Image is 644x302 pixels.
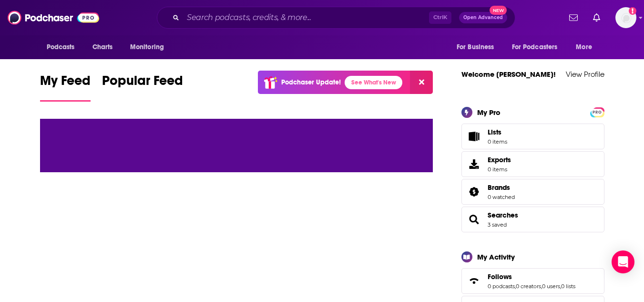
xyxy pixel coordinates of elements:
[488,272,512,281] span: Follows
[477,108,501,117] div: My Pro
[488,128,501,136] span: Lists
[542,283,560,290] a: 0 users
[512,41,558,54] span: For Podcasters
[183,10,429,25] input: Search podcasts, credits, & more...
[615,7,636,28] span: Logged in as shaunavoza
[592,109,603,116] span: PRO
[488,138,507,145] span: 0 items
[102,73,183,94] span: Popular Feed
[450,38,506,56] button: open menu
[463,15,503,20] span: Open Advanced
[488,272,575,281] a: Follows
[281,78,341,86] p: Podchaser Update!
[461,207,604,232] span: Searches
[576,41,592,54] span: More
[561,283,575,290] a: 0 lists
[157,7,515,29] div: Search podcasts, credits, & more...
[615,7,636,28] img: User Profile
[506,38,572,56] button: open menu
[612,250,634,273] div: Open Intercom Messenger
[102,73,183,102] a: Popular Feed
[488,194,515,200] a: 0 watched
[92,41,113,54] span: Charts
[516,283,541,290] a: 0 creators
[130,41,164,54] span: Monitoring
[488,156,511,164] span: Exports
[569,38,604,56] button: open menu
[592,108,603,115] a: PRO
[560,283,561,290] span: ,
[461,179,604,205] span: Brands
[461,70,556,79] a: Welcome [PERSON_NAME]!
[589,10,604,26] a: Show notifications dropdown
[488,211,518,219] a: Searches
[541,283,542,290] span: ,
[490,6,507,15] span: New
[488,183,510,192] span: Brands
[565,10,582,26] a: Show notifications dropdown
[465,213,484,226] a: Searches
[461,268,604,294] span: Follows
[86,38,119,56] a: Charts
[629,7,636,15] svg: Add a profile image
[465,185,484,198] a: Brands
[465,274,484,288] a: Follows
[457,41,494,54] span: For Business
[123,38,176,56] button: open menu
[566,70,604,79] a: View Profile
[615,7,636,28] button: Show profile menu
[461,124,604,149] a: Lists
[8,9,99,27] img: Podchaser - Follow, Share and Rate Podcasts
[488,283,515,290] a: 0 podcasts
[465,130,484,143] span: Lists
[40,38,87,56] button: open menu
[465,157,484,171] span: Exports
[488,128,507,136] span: Lists
[40,73,91,94] span: My Feed
[345,76,402,89] a: See What's New
[47,41,75,54] span: Podcasts
[488,183,515,192] a: Brands
[488,166,511,173] span: 0 items
[477,252,515,261] div: My Activity
[429,11,451,24] span: Ctrl K
[459,12,507,23] button: Open AdvancedNew
[488,221,507,228] a: 3 saved
[461,151,604,177] a: Exports
[40,73,91,102] a: My Feed
[515,283,516,290] span: ,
